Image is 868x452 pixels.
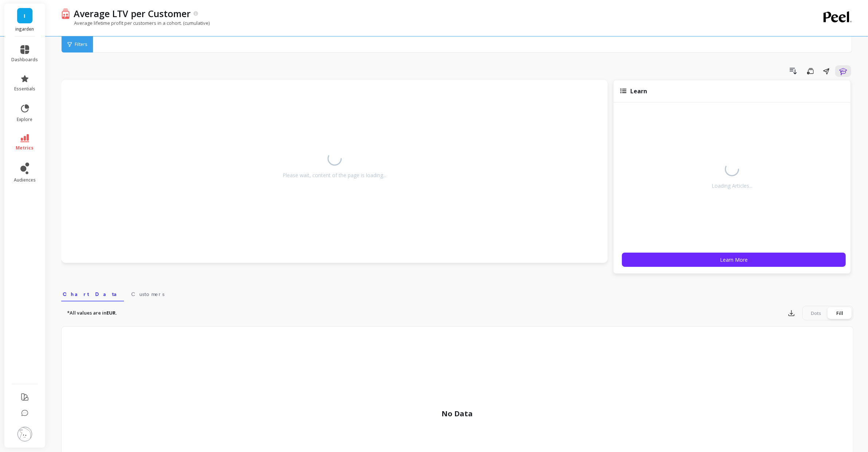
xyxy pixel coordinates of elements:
[61,20,210,26] p: Average lifetime profit per customers in a cohort. (cumulative)
[63,291,122,298] span: Chart Data
[131,291,164,298] span: Customers
[622,253,846,267] button: Learn More
[16,145,34,151] span: metrics
[61,285,853,301] nav: Tabs
[283,172,386,179] div: Please wait, content of the page is loading...
[720,256,748,263] span: Learn More
[61,8,70,19] img: header icon
[804,307,828,319] div: Dots
[106,309,117,316] strong: EUR.
[17,117,33,122] span: explore
[17,427,32,441] img: profile picture
[12,57,38,63] span: dashboards
[24,12,26,20] span: I
[74,7,191,20] p: Average LTV per Customer
[12,26,38,32] p: ingarden
[442,409,473,419] p: No Data
[630,87,647,95] span: Learn
[75,42,87,47] span: Filters
[67,309,117,317] p: *All values are in
[14,177,36,183] span: audiences
[828,307,852,319] div: Fill
[712,182,752,190] div: Loading Articles...
[14,86,35,92] span: essentials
